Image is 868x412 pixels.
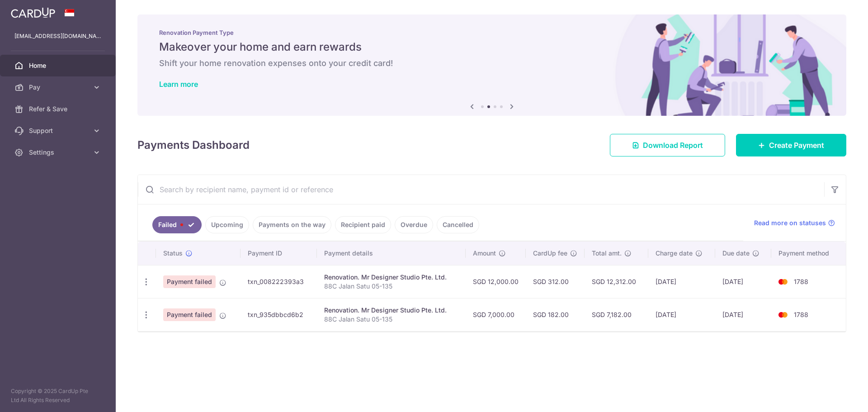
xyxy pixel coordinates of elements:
span: Read more on statuses [754,218,826,227]
span: Charge date [656,249,693,258]
td: SGD 12,312.00 [585,265,648,298]
p: 88C Jalan Satu 05-135 [324,282,458,291]
span: 1788 [794,311,808,318]
span: Payment failed [163,275,216,288]
div: Renovation. Mr Designer Studio Pte. Ltd. [324,273,458,282]
span: Refer & Save [29,104,89,114]
iframe: Opens a widget where you can find more information [810,385,859,407]
span: Pay [29,83,89,92]
td: [DATE] [648,298,715,331]
span: Payment failed [163,308,216,321]
a: Create Payment [736,134,846,156]
input: Search by recipient name, payment id or reference [138,175,824,204]
span: Download Report [643,140,703,151]
td: [DATE] [648,265,715,298]
span: Amount [473,249,496,258]
img: CardUp [11,7,55,18]
span: Settings [29,148,89,157]
img: Renovation banner [137,14,846,116]
td: txn_008222393a3 [241,265,317,298]
a: Failed [152,216,202,233]
p: 88C Jalan Satu 05-135 [324,315,458,324]
a: Download Report [610,134,725,156]
td: SGD 182.00 [526,298,585,331]
h6: Shift your home renovation expenses onto your credit card! [159,58,825,69]
a: Recipient paid [335,216,391,233]
a: Upcoming [205,216,249,233]
img: Bank Card [774,276,792,287]
td: txn_935dbbcd6b2 [241,298,317,331]
h4: Payments Dashboard [137,137,250,153]
a: Cancelled [437,216,479,233]
span: Total amt. [592,249,622,258]
p: Renovation Payment Type [159,29,825,36]
span: 1788 [794,278,808,285]
td: [DATE] [715,265,771,298]
span: Support [29,126,89,135]
p: [EMAIL_ADDRESS][DOMAIN_NAME] [14,32,101,41]
th: Payment ID [241,242,317,265]
a: Overdue [395,216,433,233]
span: CardUp fee [533,249,567,258]
a: Payments on the way [253,216,331,233]
td: SGD 7,000.00 [466,298,526,331]
div: Renovation. Mr Designer Studio Pte. Ltd. [324,306,458,315]
a: Read more on statuses [754,218,835,227]
img: Bank Card [774,309,792,320]
span: Create Payment [769,140,824,151]
span: Home [29,61,89,70]
td: SGD 7,182.00 [585,298,648,331]
span: Due date [722,249,750,258]
td: SGD 12,000.00 [466,265,526,298]
h5: Makeover your home and earn rewards [159,40,825,54]
th: Payment method [771,242,846,265]
th: Payment details [317,242,466,265]
td: [DATE] [715,298,771,331]
td: SGD 312.00 [526,265,585,298]
a: Learn more [159,80,198,89]
span: Status [163,249,183,258]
